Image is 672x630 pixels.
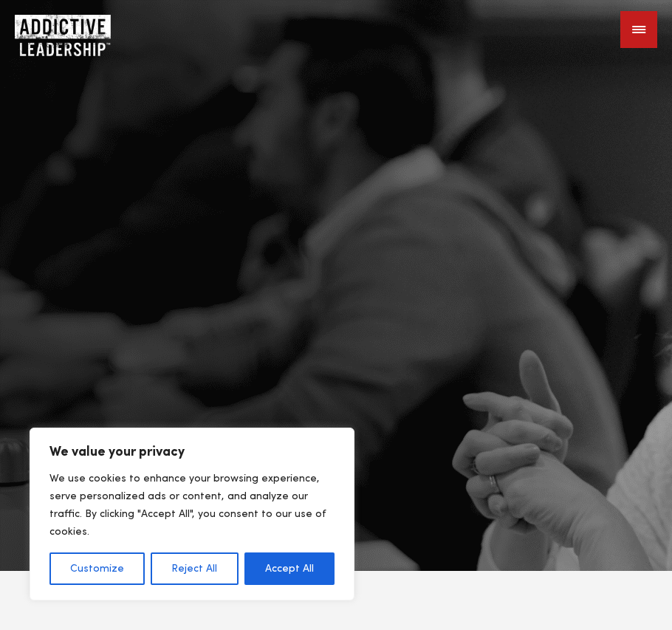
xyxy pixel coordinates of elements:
[49,470,335,541] p: We use cookies to enhance your browsing experience, serve personalized ads or content, and analyz...
[151,552,238,585] button: Reject All
[49,443,335,461] p: We value your privacy
[49,552,145,585] button: Customize
[30,428,354,600] div: We value your privacy
[15,15,103,44] a: Home
[244,552,335,585] button: Accept All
